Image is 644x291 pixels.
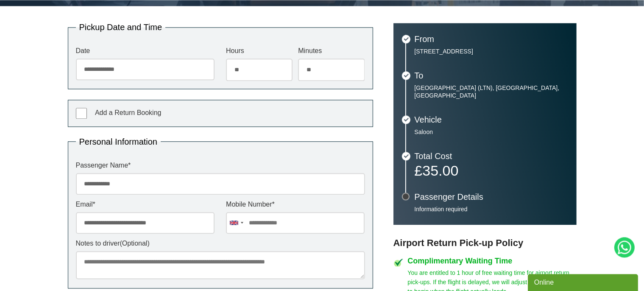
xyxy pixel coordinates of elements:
[76,23,166,31] legend: Pickup Date and Time
[393,238,577,249] h3: Airport Return Pick-up Policy
[120,240,150,247] span: (Optional)
[415,84,568,99] p: [GEOGRAPHIC_DATA] (LTN), [GEOGRAPHIC_DATA], [GEOGRAPHIC_DATA]
[415,165,568,176] p: £
[415,193,568,201] h3: Passenger Details
[226,201,365,208] label: Mobile Number
[408,257,577,265] h4: Complimentary Waiting Time
[415,128,568,136] p: Saloon
[415,115,568,124] h3: Vehicle
[415,35,568,43] h3: From
[415,71,568,80] h3: To
[226,48,293,54] label: Hours
[76,137,161,146] legend: Personal Information
[226,213,246,233] div: United Kingdom: +44
[415,48,568,55] p: [STREET_ADDRESS]
[95,109,162,116] span: Add a Return Booking
[422,162,458,179] span: 35.00
[528,272,640,291] iframe: chat widget
[76,162,365,169] label: Passenger Name
[76,108,87,119] input: Add a Return Booking
[76,240,365,247] label: Notes to driver
[415,152,568,160] h3: Total Cost
[76,48,215,54] label: Date
[298,48,365,54] label: Minutes
[76,201,215,208] label: Email
[415,205,568,213] p: Information required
